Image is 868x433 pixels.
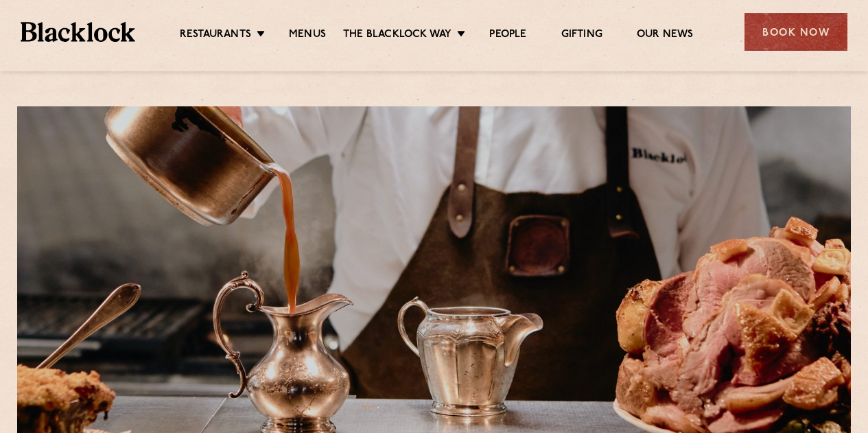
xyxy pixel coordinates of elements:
a: Gifting [561,28,602,43]
a: Our News [637,28,694,43]
a: Menus [289,28,326,43]
div: Book Now [744,13,847,51]
a: People [489,28,526,43]
img: BL_Textured_Logo-footer-cropped.svg [21,22,135,41]
a: The Blacklock Way [343,28,451,43]
a: Restaurants [180,28,251,43]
